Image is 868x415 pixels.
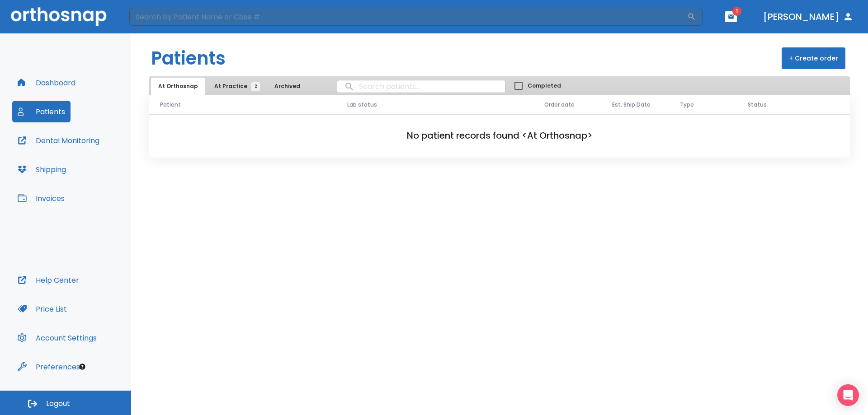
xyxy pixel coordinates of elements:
div: tabs [151,78,311,95]
span: Type [680,101,694,109]
button: Patients [12,101,71,122]
h2: No patient records found <At Orthosnap> [164,129,835,142]
button: Archived [264,78,310,95]
input: Search by Patient Name or Case # [129,8,687,26]
input: search [337,78,505,95]
button: Invoices [12,187,70,209]
img: Orthosnap [11,7,107,26]
div: Tooltip anchor [78,363,86,371]
h1: Patients [151,45,226,72]
button: Preferences [12,356,85,378]
span: 2 [251,82,260,91]
span: Lab status [347,101,377,109]
button: At Orthosnap [151,78,205,95]
button: Dental Monitoring [12,130,105,151]
button: Price List [12,298,72,320]
span: Order date [544,101,575,109]
div: Open Intercom Messenger [837,384,859,406]
button: Shipping [12,159,71,180]
span: Patient [160,101,181,109]
span: Status [748,101,767,109]
span: Logout [46,399,70,409]
button: Dashboard [12,72,81,93]
button: + Create order [782,47,845,69]
span: Completed [528,82,561,90]
span: At Practice [214,82,255,90]
button: Help Center [12,269,85,291]
span: Est. Ship Date [612,101,651,109]
span: 1 [732,7,741,16]
button: Account Settings [12,327,102,349]
button: [PERSON_NAME] [759,9,857,25]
